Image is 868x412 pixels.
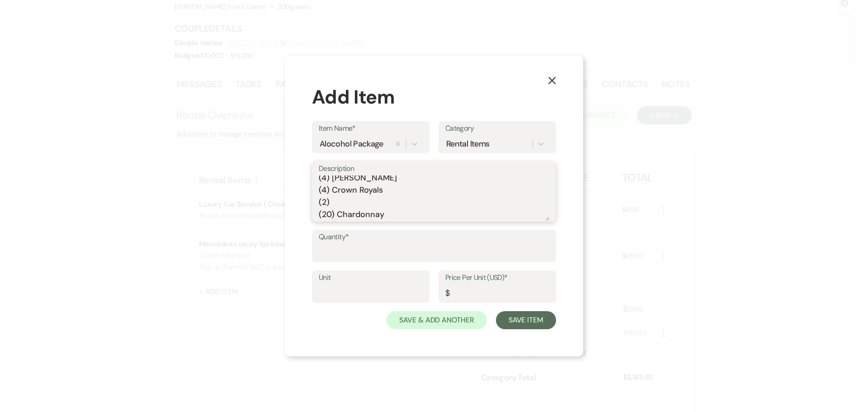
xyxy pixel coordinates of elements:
[387,311,487,329] button: Save & Add Another
[446,138,489,150] div: Rental Items
[319,162,549,175] label: Description
[445,122,549,135] label: Category
[319,271,423,284] label: Unit
[445,287,449,299] div: $
[312,83,556,111] div: Add Item
[496,311,556,329] button: Save Item
[320,138,383,150] div: Alocohol Package
[319,122,423,135] label: Item Name*
[319,175,549,221] textarea: (10) [PERSON_NAME] Handmade Vodka (5) Grey Goose Vodka (4) Makers [PERSON_NAME] Whiskey (4) [PERS...
[445,271,549,284] label: Price Per Unit (USD)*
[319,231,549,244] label: Quantity*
